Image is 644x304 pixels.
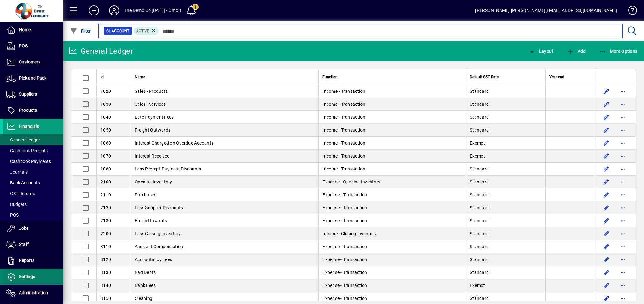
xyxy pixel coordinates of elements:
span: 1030 [101,102,111,107]
span: 2100 [101,179,111,184]
mat-chip: Activation Status: Active [134,27,159,35]
a: GST Returns [3,188,63,199]
a: Bank Accounts [3,177,63,188]
span: Year end [549,74,564,80]
a: Knowledge Base [623,1,636,22]
a: Cashbook Receipts [3,145,63,156]
button: More options [618,280,628,290]
a: Customers [3,54,63,70]
span: More Options [599,49,638,54]
a: Budgets [3,199,63,210]
span: Income - Transaction [322,153,365,158]
span: Expense - Transaction [322,257,367,262]
span: Freight Inwards [135,218,167,223]
button: More options [618,190,628,200]
button: Edit [601,112,611,122]
span: 2130 [101,218,111,223]
span: Less Closing Inventory [135,231,181,236]
span: Customers [19,59,40,64]
a: POS [3,38,63,54]
a: Jobs [3,221,63,236]
span: Standard [470,218,489,223]
span: Standard [470,128,489,133]
span: Less Prompt Payment Discounts [135,166,201,171]
span: Income - Transaction [322,89,365,94]
a: Cashbook Payments [3,156,63,167]
a: Staff [3,237,63,253]
button: More options [618,293,628,303]
a: Products [3,103,63,118]
a: POS [3,210,63,220]
a: Settings [3,269,63,285]
span: Less Supplier Discounts [135,205,183,210]
span: Expense - Transaction [322,283,367,288]
span: Expense - Transaction [322,270,367,275]
a: Suppliers [3,86,63,102]
button: Edit [601,229,611,239]
a: Reports [3,253,63,269]
button: Edit [601,190,611,200]
span: Expense - Transaction [322,296,367,301]
span: Standard [470,192,489,197]
span: Income - Transaction [322,115,365,120]
div: [PERSON_NAME] [PERSON_NAME][EMAIL_ADDRESS][DOMAIN_NAME] [475,5,617,15]
span: Bad Debts [135,270,156,275]
span: 1070 [101,153,111,158]
span: Active [136,29,149,33]
button: More options [618,112,628,122]
span: GL Account [106,28,129,34]
span: Exempt [470,153,485,158]
span: Standard [470,296,489,301]
span: Standard [470,89,489,94]
span: Accident Compensation [135,244,183,249]
span: Opening Inventory [135,179,172,184]
span: 1050 [101,128,111,133]
span: Income - Transaction [322,128,365,133]
span: 2120 [101,205,111,210]
span: 3150 [101,296,111,301]
span: 1020 [101,89,111,94]
span: Jobs [19,226,29,231]
button: More options [618,241,628,252]
a: Home [3,22,63,38]
app-page-header-button: View chart layout [521,45,560,57]
button: Edit [601,151,611,161]
span: Exempt [470,283,485,288]
span: Function [322,74,338,80]
div: The Demo Co [DATE] - Ontoit [124,5,181,15]
span: Bank Fees [135,283,156,288]
button: More options [618,86,628,96]
span: Sales - Products [135,89,168,94]
button: More options [618,164,628,174]
span: Expense - Opening Inventory [322,179,380,184]
span: Purchases [135,192,156,197]
span: 3120 [101,257,111,262]
a: Journals [3,167,63,177]
button: More options [618,177,628,187]
span: Home [19,27,31,32]
button: Edit [601,241,611,252]
span: POS [6,212,19,218]
span: POS [19,43,28,48]
span: Expense - Transaction [322,205,367,210]
button: Edit [601,164,611,174]
span: Filter [70,28,91,33]
div: General Ledger [68,46,133,56]
span: Expense - Transaction [322,192,367,197]
button: Edit [601,216,611,226]
span: 1080 [101,166,111,171]
button: More options [618,229,628,239]
button: More options [618,125,628,135]
span: Interest Received [135,153,169,158]
span: Settings [19,274,35,279]
button: More options [618,203,628,213]
span: 1060 [101,140,111,146]
span: Bank Accounts [6,180,40,185]
button: More options [618,151,628,161]
button: Edit [601,86,611,96]
button: More Options [598,45,639,57]
a: Administration [3,285,63,301]
span: Journals [6,170,28,175]
button: Layout [526,45,555,57]
span: Accountancy Fees [135,257,172,262]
